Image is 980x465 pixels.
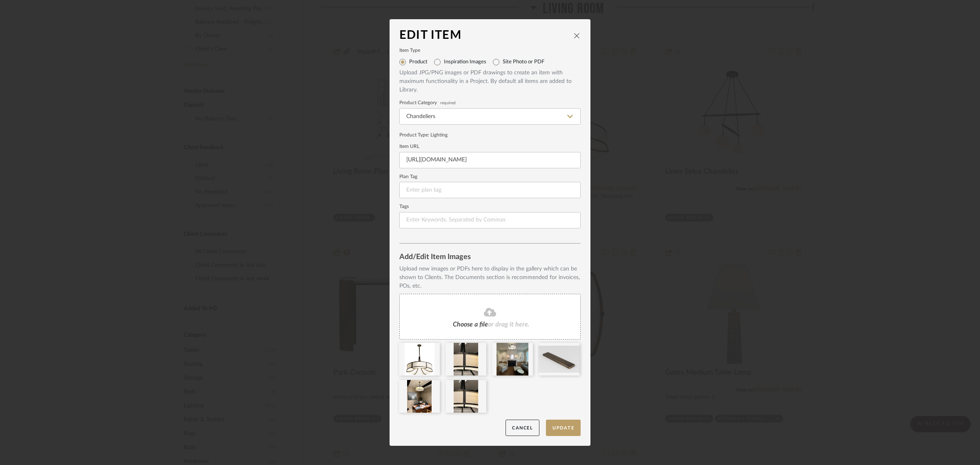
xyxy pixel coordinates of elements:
[399,175,581,179] label: Plan Tag
[409,59,428,65] label: Product
[399,265,581,291] div: Upload new images or PDFs here to display in the gallery which can be shown to Clients. The Docum...
[440,101,456,105] span: required
[399,131,581,139] div: Product Type
[453,321,488,328] span: Choose a file
[488,321,530,328] span: or drag it here.
[399,205,581,209] label: Tags
[573,32,581,39] button: close
[546,420,581,436] button: Update
[444,59,486,65] label: Inspiration Images
[399,49,581,53] label: Item Type
[399,253,581,262] div: Add/Edit Item Images
[399,145,581,149] label: Item URL
[399,69,581,94] div: Upload JPG/PNG images or PDF drawings to create an item with maximum functionality in a Project. ...
[399,182,581,198] input: Enter plan tag
[399,101,581,105] label: Product Category
[399,212,581,228] input: Enter Keywords, Separated by Commas
[399,152,581,168] input: Enter URL
[428,132,448,137] span: : Lighting
[506,420,539,436] button: Cancel
[399,29,573,42] div: Edit Item
[503,59,544,65] label: Site Photo or PDF
[399,56,581,69] mat-radio-group: Select item type
[399,108,581,125] input: Type a category to search and select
